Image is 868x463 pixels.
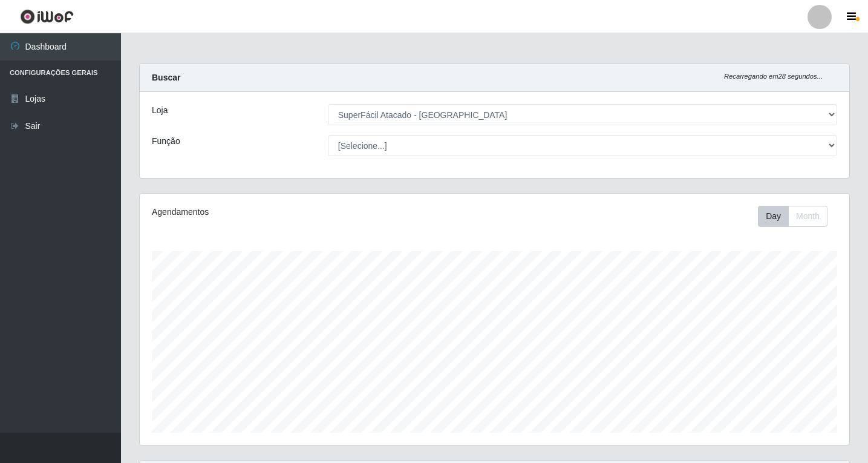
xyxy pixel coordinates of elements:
div: Agendamentos [152,206,427,218]
i: Recarregando em 28 segundos... [724,73,823,80]
div: Toolbar with button groups [758,206,837,227]
label: Loja [152,104,168,117]
button: Month [788,206,827,227]
div: First group [758,206,827,227]
button: Day [758,206,789,227]
label: Função [152,135,180,148]
img: CoreUI Logo [20,9,74,24]
strong: Buscar [152,73,180,82]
